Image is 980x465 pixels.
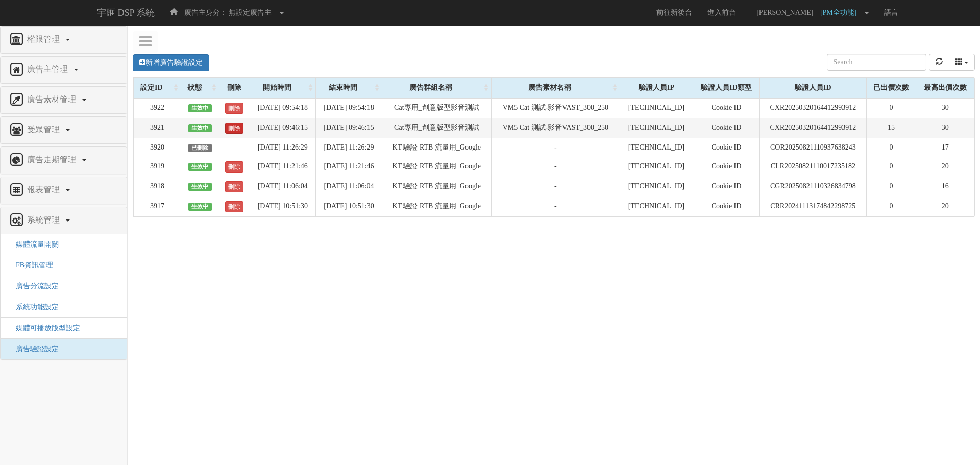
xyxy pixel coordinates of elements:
[8,122,119,138] a: 受眾管理
[250,138,316,157] td: [DATE] 11:26:29
[492,78,620,98] div: 廣告素材名稱
[382,78,491,98] div: 廣告群組名稱
[134,118,181,138] td: 3921
[916,138,974,157] td: 17
[250,78,316,98] div: 開始時間
[24,95,81,104] span: 廣告素材管理
[491,138,620,157] td: -
[949,54,975,71] button: columns
[620,177,693,197] td: [TECHNICAL_ID]
[219,78,250,98] div: 刪除
[8,152,119,168] a: 廣告走期管理
[225,181,243,192] a: 刪除
[827,54,926,71] input: Search
[24,35,65,43] span: 權限管理
[8,282,59,290] a: 廣告分流設定
[693,177,760,197] td: Cookie ID
[8,240,59,248] a: 媒體流量開關
[760,197,867,216] td: CRR20241113174842298725
[751,9,818,16] span: [PERSON_NAME]
[8,32,119,48] a: 權限管理
[134,197,181,216] td: 3917
[24,185,65,194] span: 報表管理
[866,118,916,138] td: 15
[134,157,181,177] td: 3919
[134,78,181,98] div: 設定ID
[929,54,949,71] button: refresh
[491,197,620,216] td: -
[24,215,65,224] span: 系統管理
[188,203,212,211] span: 生效中
[316,78,382,98] div: 結束時間
[693,197,760,216] td: Cookie ID
[867,78,916,98] div: 已出價次數
[8,345,59,353] a: 廣告驗證設定
[916,157,974,177] td: 20
[225,161,243,173] a: 刪除
[760,98,867,118] td: CXR20250320164412993912
[916,118,974,138] td: 30
[225,201,243,212] a: 刪除
[188,124,212,132] span: 生效中
[760,78,866,98] div: 驗證人員ID
[134,138,181,157] td: 3920
[866,197,916,216] td: 0
[620,118,693,138] td: [TECHNICAL_ID]
[250,157,316,177] td: [DATE] 11:21:46
[916,98,974,118] td: 30
[820,9,862,16] span: [PM全功能]
[760,157,867,177] td: CLR20250821110017235182
[693,98,760,118] td: Cookie ID
[188,104,212,112] span: 生效中
[693,138,760,157] td: Cookie ID
[8,303,59,311] a: 系統功能設定
[316,138,382,157] td: [DATE] 11:26:29
[382,98,491,118] td: Cat專用_創意版型影音測試
[916,177,974,197] td: 16
[133,54,209,71] a: 新增廣告驗證設定
[250,197,316,216] td: [DATE] 10:51:30
[225,103,243,114] a: 刪除
[866,157,916,177] td: 0
[24,65,73,74] span: 廣告主管理
[916,197,974,216] td: 20
[316,98,382,118] td: [DATE] 09:54:18
[949,54,975,71] div: Columns
[8,261,53,269] a: FB資訊管理
[316,177,382,197] td: [DATE] 11:06:04
[8,324,80,332] a: 媒體可播放版型設定
[134,177,181,197] td: 3918
[491,157,620,177] td: -
[382,157,491,177] td: KT 驗證 RTB 流量用_Google
[620,157,693,177] td: [TECHNICAL_ID]
[225,123,243,134] a: 刪除
[620,98,693,118] td: [TECHNICAL_ID]
[491,177,620,197] td: -
[866,177,916,197] td: 0
[8,182,119,199] a: 報表管理
[250,177,316,197] td: [DATE] 11:06:04
[382,118,491,138] td: Cat專用_創意版型影音測試
[693,118,760,138] td: Cookie ID
[760,118,867,138] td: CXR20250320164412993912
[382,177,491,197] td: KT 驗證 RTB 流量用_Google
[866,138,916,157] td: 0
[181,78,219,98] div: 狀態
[188,144,212,152] span: 已刪除
[866,98,916,118] td: 0
[229,9,272,16] span: 無設定廣告主
[316,197,382,216] td: [DATE] 10:51:30
[760,177,867,197] td: CGR20250821110326834798
[491,98,620,118] td: VM5 Cat 測試-影音VAST_300_250
[184,9,227,16] span: 廣告主身分：
[8,92,119,108] a: 廣告素材管理
[250,118,316,138] td: [DATE] 09:46:15
[8,212,119,229] a: 系統管理
[188,183,212,191] span: 生效中
[916,78,974,98] div: 最高出價次數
